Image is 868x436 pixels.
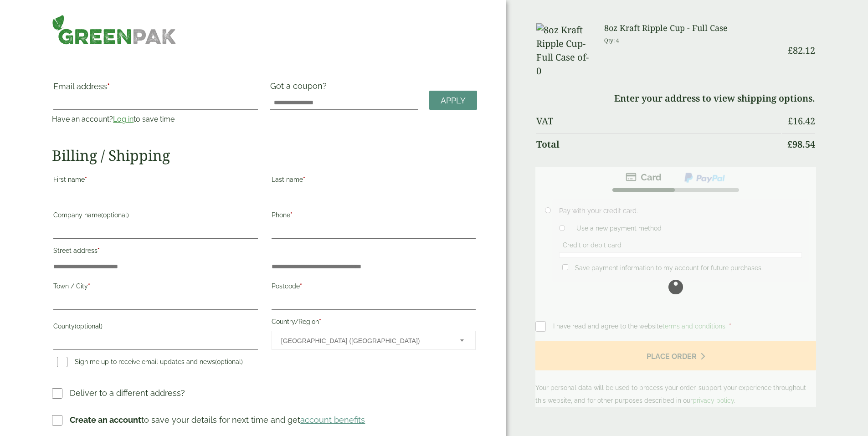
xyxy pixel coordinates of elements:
[429,91,477,110] a: Apply
[290,211,293,219] abbr: required
[319,318,321,325] abbr: required
[113,115,134,123] a: Log in
[70,415,141,425] strong: Create an account
[52,147,477,164] h2: Billing / Shipping
[53,280,257,295] label: Town / City
[101,211,129,219] span: (optional)
[88,282,90,290] abbr: required
[53,173,257,189] label: First name
[107,82,110,91] abbr: required
[281,331,448,350] span: United Kingdom (UK)
[53,358,247,368] label: Sign me up to receive email updates and news
[272,173,476,189] label: Last name
[270,81,330,95] label: Got a coupon?
[70,414,365,426] p: to save your details for next time and get
[75,323,103,330] span: (optional)
[70,387,185,399] p: Deliver to a different address?
[303,176,305,183] abbr: required
[272,209,476,224] label: Phone
[85,176,87,183] abbr: required
[215,358,243,365] span: (optional)
[53,320,257,335] label: County
[272,280,476,295] label: Postcode
[53,209,257,224] label: Company name
[300,415,365,425] a: account benefits
[98,247,100,254] abbr: required
[53,244,257,260] label: Street address
[272,331,476,350] span: Country/Region
[300,282,302,290] abbr: required
[272,315,476,331] label: Country/Region
[52,114,259,125] p: Have an account? to save time
[441,96,466,106] span: Apply
[52,15,176,45] img: GreenPak Supplies
[57,357,67,367] input: Sign me up to receive email updates and news(optional)
[53,82,257,95] label: Email address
